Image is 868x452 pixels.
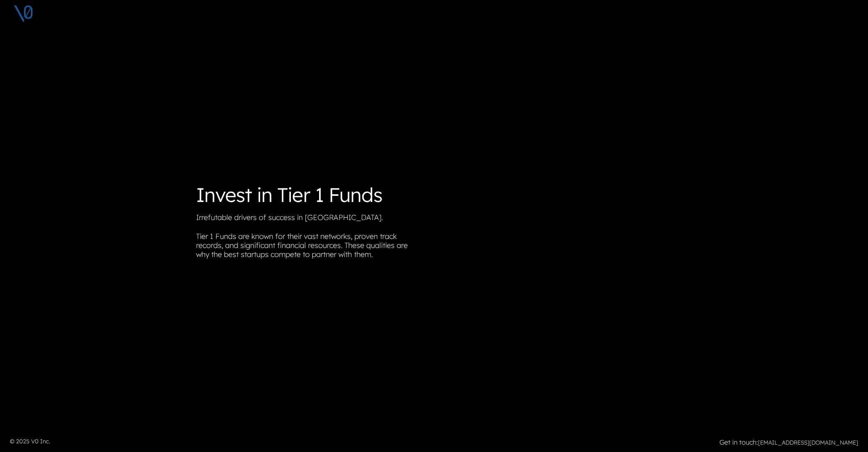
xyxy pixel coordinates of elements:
img: V0 logo [13,3,34,24]
p: Tier 1 Funds are known for their vast networks, proven track records, and significant financial r... [196,232,427,262]
a: [EMAIL_ADDRESS][DOMAIN_NAME] [758,439,858,446]
h1: Invest in Tier 1 Funds [196,183,427,207]
p: Irrefutable drivers of success in [GEOGRAPHIC_DATA]. [196,213,427,225]
p: © 2025 V0 Inc. [10,437,429,446]
strong: Get in touch: [720,438,758,446]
